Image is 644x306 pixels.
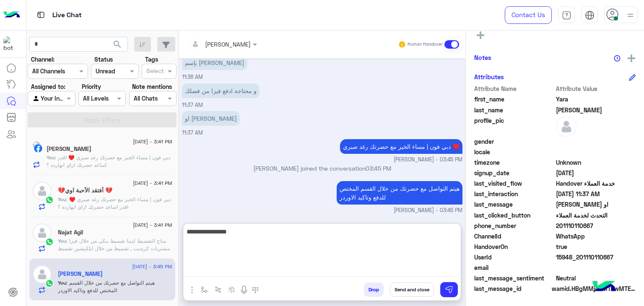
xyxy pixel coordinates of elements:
[445,285,453,294] img: send message
[556,169,636,177] span: 2025-08-16T21:27:17.797Z
[182,130,203,136] span: 11:37 AM
[556,211,636,220] span: التحدث لخدمة العملاء
[45,279,54,288] img: WhatsApp
[47,145,91,153] h5: محمود عبده
[58,238,66,244] span: You
[558,6,575,24] a: tab
[408,41,443,48] small: Human Handover
[366,165,391,172] span: 03:45 PM
[474,54,491,61] h6: Notes
[239,285,249,295] img: send voice note
[474,242,554,251] span: HandoverOn
[133,179,172,187] span: [DATE] - 3:41 PM
[211,283,225,296] button: Trigger scenario
[82,82,101,91] label: Priority
[474,158,554,167] span: timezone
[58,196,171,210] span: دبي فون | مساء الخير مع حضرتك رغد صبري ♥️ اقدر اساعد حضرتك ازاي انهارده ؟
[58,280,155,293] span: هيتم التواصل مع حضرتك من خلال القسم المختص للدفع وتاكيد الاوردر
[47,154,170,168] span: دبي فون | مساء الخير مع حضرتك رغد صبري ♥️ اقدر اساعد حضرتك ازاي انهارده ؟
[474,84,554,93] span: Attribute Name
[47,154,55,161] span: You
[340,139,462,154] p: 17/8/2025, 3:45 PM
[187,285,197,295] img: send attachment
[201,286,208,293] img: select flow
[145,55,158,64] label: Tags
[585,10,595,20] img: tab
[33,223,52,242] img: defaultAdmin.png
[474,148,554,156] span: locale
[556,95,636,104] span: Yara
[614,55,621,62] img: notes
[474,232,554,241] span: ChannelId
[132,263,172,270] span: [DATE] - 3:45 PM
[31,55,55,64] label: Channel:
[337,181,462,205] p: 17/8/2025, 3:45 PM
[182,83,260,98] p: 17/8/2025, 11:37 AM
[145,66,164,77] div: Select
[505,6,552,24] a: Contact Us
[474,73,504,80] h6: Attributes
[58,229,83,236] h5: Najat Agil
[58,270,103,277] h5: Yara Anwar
[225,283,239,296] button: create order
[474,106,554,114] span: last_name
[474,221,554,230] span: phone_number
[112,39,122,49] span: search
[556,200,636,209] span: او انستا باي
[474,137,554,146] span: gender
[94,55,113,64] label: Status
[31,82,65,91] label: Assigned to:
[474,253,554,262] span: UserId
[556,232,636,241] span: 2
[556,189,636,198] span: 2025-08-17T08:37:08.897Z
[394,156,462,164] span: [PERSON_NAME] - 03:45 PM
[36,10,46,20] img: tab
[28,112,177,127] button: Apply Filters
[556,84,636,93] span: Attribute Value
[364,283,384,297] button: Drop
[197,283,211,296] button: select flow
[3,6,20,24] img: Logo
[133,138,172,145] span: [DATE] - 3:41 PM
[182,74,203,80] span: 11:36 AM
[556,106,636,114] span: Anwar
[182,102,203,108] span: 11:37 AM
[215,286,221,293] img: Trigger scenario
[107,37,128,55] button: search
[625,10,636,21] img: profile
[45,196,54,204] img: WhatsApp
[474,263,554,272] span: email
[182,164,462,173] p: [PERSON_NAME] joined the conversation
[474,169,554,177] span: signup_date
[474,179,554,188] span: last_visited_flow
[252,287,259,293] img: make a call
[474,189,554,198] span: last_interaction
[556,274,636,283] span: 0
[474,211,554,220] span: last_clicked_button
[556,263,636,272] span: null
[58,187,112,194] h5: 💔 أفتقد الأحبة اوي💔
[394,207,462,215] span: [PERSON_NAME] - 03:45 PM
[562,10,571,20] img: tab
[58,196,66,202] span: You
[45,238,54,246] img: WhatsApp
[556,116,577,137] img: defaultAdmin.png
[589,272,619,302] img: hulul-logo.png
[133,221,172,229] span: [DATE] - 3:41 PM
[474,200,554,209] span: last_message
[556,137,636,146] span: null
[58,238,170,259] span: متاح التقسيط لدينا تقسيط بنكى من خلال فيزا مشتريات كريديت , تقسيط من خلال ابلكيشين تقسيط انهي متا...
[182,55,247,70] p: 17/8/2025, 11:36 AM
[556,148,636,156] span: null
[52,10,82,21] p: Live Chat
[556,221,636,230] span: 201110110667
[474,95,554,104] span: first_name
[390,283,434,297] button: Send and close
[556,242,636,251] span: true
[33,265,52,284] img: defaultAdmin.png
[556,158,636,167] span: Unknown
[628,54,635,62] img: add
[33,141,40,149] img: picture
[552,284,636,293] span: wamid.HBgMMjAxMTEwMTEwNjY3FQIAEhgUM0E3RjAwNzU0QjNGRDJERkZGN0IA
[229,286,235,293] img: create order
